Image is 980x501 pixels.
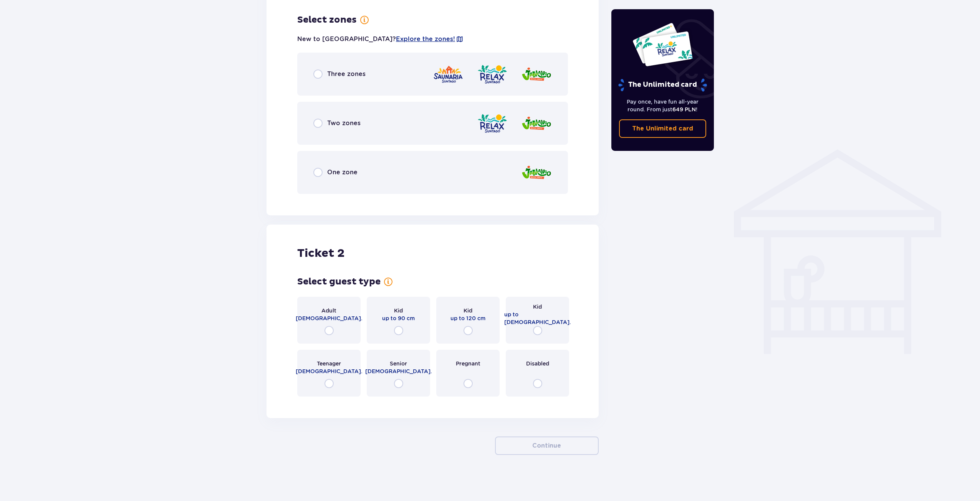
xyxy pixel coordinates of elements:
[632,22,693,67] img: Two entry cards to Suntago with the word 'UNLIMITED RELAX', featuring a white background with tro...
[521,162,552,184] img: Jamango
[495,437,599,455] button: Continue
[632,124,693,133] p: The Unlimited card
[477,112,508,134] img: Relax
[672,106,696,112] span: 649 PLN
[396,35,455,43] a: Explore the zones!
[619,119,707,138] a: The Unlimited card
[321,307,336,314] span: Adult
[619,98,707,113] p: Pay once, have fun all-year round. From just !
[390,360,407,367] span: Senior
[297,14,357,26] h3: Select zones
[296,367,363,375] span: [DEMOGRAPHIC_DATA].
[617,78,708,92] p: The Unlimited card
[297,35,464,43] p: New to [GEOGRAPHIC_DATA]?
[526,360,549,367] span: Disabled
[533,303,542,311] span: Kid
[327,70,366,78] span: Three zones
[477,63,508,85] img: Relax
[504,311,571,326] span: up to [DEMOGRAPHIC_DATA].
[297,246,344,261] h2: Ticket 2
[394,307,403,314] span: Kid
[456,360,480,367] span: Pregnant
[297,276,381,288] h3: Select guest type
[317,360,341,367] span: Teenager
[450,314,485,322] span: up to 120 cm
[296,314,363,322] span: [DEMOGRAPHIC_DATA].
[532,441,561,450] p: Continue
[382,314,415,322] span: up to 90 cm
[365,367,432,375] span: [DEMOGRAPHIC_DATA].
[327,119,361,127] span: Two zones
[433,63,464,85] img: Saunaria
[327,168,358,177] span: One zone
[521,112,552,134] img: Jamango
[521,63,552,85] img: Jamango
[464,307,472,314] span: Kid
